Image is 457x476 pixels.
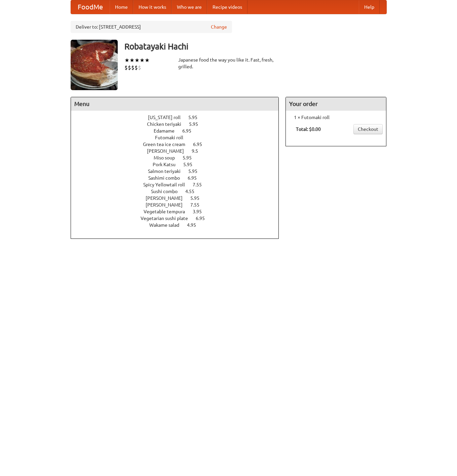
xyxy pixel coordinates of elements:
[146,202,189,208] span: [PERSON_NAME]
[146,195,189,201] span: [PERSON_NAME]
[141,216,217,221] a: Vegetarian sushi plate 6.95
[143,182,214,187] a: Spicy Yellowtail roll 7.55
[148,115,187,120] span: [US_STATE] roll
[155,135,190,140] span: Futomaki roll
[149,222,208,228] a: Wakame salad 4.95
[110,0,133,14] a: Home
[147,148,211,154] a: [PERSON_NAME] 9.5
[155,135,202,140] a: Futomaki roll
[190,202,206,208] span: 7.55
[124,57,129,64] li: ★
[359,0,380,14] a: Help
[183,155,198,160] span: 5.95
[128,64,131,71] li: $
[154,155,182,160] span: Miso soup
[154,128,181,134] span: Edamame
[188,175,203,181] span: 6.95
[151,189,184,194] span: Sushi combo
[140,57,145,64] li: ★
[207,0,247,14] a: Recipe videos
[146,202,212,208] a: [PERSON_NAME] 7.55
[149,222,186,228] span: Wakame salad
[124,40,387,53] h3: Robatayaki Hachi
[145,57,150,64] li: ★
[183,162,199,167] span: 5.95
[151,189,207,194] a: Sushi combo 4.55
[147,121,188,127] span: Chicken teriyaki
[286,97,386,111] h4: Your order
[143,142,215,147] a: Green tea ice cream 6.95
[296,126,321,132] b: Total: $0.00
[188,115,204,120] span: 5.95
[188,169,204,174] span: 5.95
[185,189,201,194] span: 4.55
[148,169,210,174] a: Salmon teriyaki 5.95
[147,121,211,127] a: Chicken teriyaki 5.95
[148,169,187,174] span: Salmon teriyaki
[148,175,209,181] a: Sashimi combo 6.95
[193,182,208,187] span: 7.55
[71,0,110,14] a: FoodMe
[211,24,227,30] a: Change
[154,155,204,160] a: Miso soup 5.95
[289,114,383,121] li: 1 × Futomaki roll
[71,21,232,33] div: Deliver to: [STREET_ADDRESS]
[144,209,192,214] span: Vegetable tempura
[178,57,279,70] div: Japanese food the way you like it. Fast, fresh, grilled.
[190,195,206,201] span: 5.95
[146,195,212,201] a: [PERSON_NAME] 5.95
[71,97,279,111] h4: Menu
[153,162,182,167] span: Pork Katsu
[148,175,187,181] span: Sashimi combo
[147,148,191,154] span: [PERSON_NAME]
[193,142,209,147] span: 6.95
[187,222,203,228] span: 4.95
[148,115,210,120] a: [US_STATE] roll 5.95
[143,182,192,187] span: Spicy Yellowtail roll
[196,216,212,221] span: 6.95
[135,64,138,71] li: $
[192,148,205,154] span: 9.5
[189,121,205,127] span: 5.95
[154,128,204,134] a: Edamame 6.95
[153,162,205,167] a: Pork Katsu 5.95
[141,216,195,221] span: Vegetarian sushi plate
[71,40,118,90] img: angular.jpg
[124,64,128,71] li: $
[182,128,198,134] span: 6.95
[129,57,135,64] li: ★
[193,209,208,214] span: 3.95
[133,0,172,14] a: How it works
[135,57,140,64] li: ★
[143,142,192,147] span: Green tea ice cream
[353,124,383,134] a: Checkout
[144,209,214,214] a: Vegetable tempura 3.95
[131,64,135,71] li: $
[138,64,141,71] li: $
[172,0,207,14] a: Who we are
